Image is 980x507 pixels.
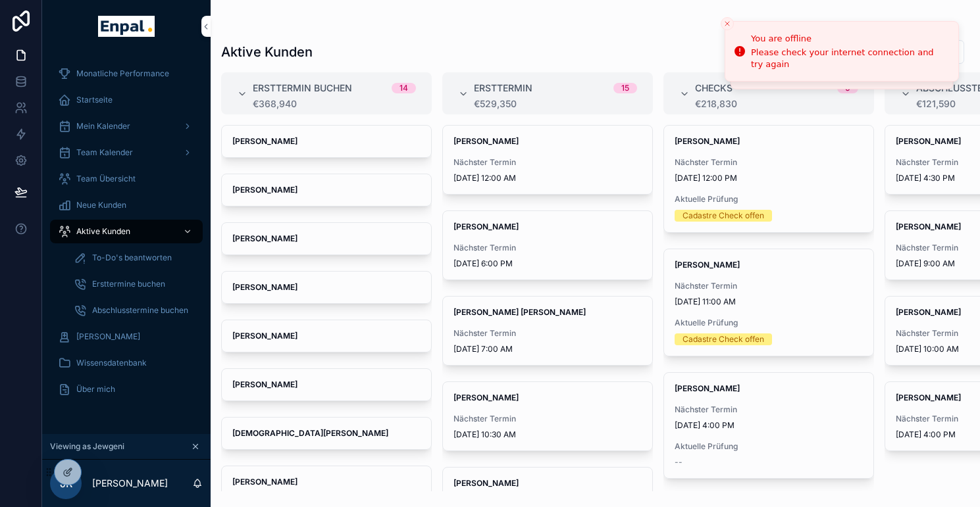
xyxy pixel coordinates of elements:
[442,210,653,280] a: [PERSON_NAME]Nächster Termin[DATE] 6:00 PM
[76,147,133,158] span: Team Kalender
[232,136,297,146] strong: [PERSON_NAME]
[896,136,961,146] strong: [PERSON_NAME]
[751,32,948,45] div: You are offline
[896,222,961,231] strong: [PERSON_NAME]
[232,185,297,195] strong: [PERSON_NAME]
[474,99,637,109] div: €529,350
[675,404,863,415] span: Nächster Termin
[663,125,874,233] a: [PERSON_NAME]Nächster Termin[DATE] 12:00 PMAktuelle PrüfungCadastre Check offen
[400,83,408,93] div: 14
[896,307,961,317] strong: [PERSON_NAME]
[50,193,203,217] a: Neue Kunden
[221,417,432,450] a: [DEMOGRAPHIC_DATA][PERSON_NAME]
[92,477,168,490] p: [PERSON_NAME]
[675,260,740,270] strong: [PERSON_NAME]
[621,83,629,93] div: 15
[76,384,115,395] span: Über mich
[76,331,140,342] span: [PERSON_NAME]
[92,279,165,289] span: Ersttermine buchen
[453,157,642,168] span: Nächster Termin
[453,136,519,146] strong: [PERSON_NAME]
[42,53,211,418] div: scrollable content
[253,99,416,109] div: €368,940
[675,420,863,431] span: [DATE] 4:00 PM
[66,299,203,322] a: Abschlusstermine buchen
[453,429,642,440] span: [DATE] 10:30 AM
[221,125,432,158] a: [PERSON_NAME]
[453,328,642,339] span: Nächster Termin
[675,157,863,168] span: Nächster Termin
[221,43,313,61] h1: Aktive Kunden
[50,351,203,375] a: Wissensdatenbank
[675,173,863,183] span: [DATE] 12:00 PM
[675,457,683,468] span: --
[896,393,961,402] strong: [PERSON_NAME]
[50,325,203,349] a: [PERSON_NAME]
[50,377,203,401] a: Über mich
[675,383,740,393] strong: [PERSON_NAME]
[232,379,297,389] strong: [PERSON_NAME]
[453,414,642,424] span: Nächster Termin
[221,271,432,304] a: [PERSON_NAME]
[683,333,764,345] div: Cadastre Check offen
[751,47,948,70] div: Please check your internet connection and try again
[50,88,203,112] a: Startseite
[221,368,432,401] a: [PERSON_NAME]
[675,194,863,205] span: Aktuelle Prüfung
[92,253,172,263] span: To-Do's beantworten
[50,114,203,138] a: Mein Kalender
[695,99,858,109] div: €218,830
[453,173,642,183] span: [DATE] 12:00 AM
[232,428,388,438] strong: [DEMOGRAPHIC_DATA][PERSON_NAME]
[442,296,653,366] a: [PERSON_NAME] [PERSON_NAME]Nächster Termin[DATE] 7:00 AM
[675,441,863,452] span: Aktuelle Prüfung
[683,210,764,222] div: Cadastre Check offen
[76,68,169,79] span: Monatliche Performance
[221,174,432,206] a: [PERSON_NAME]
[66,246,203,270] a: To-Do's beantworten
[453,258,642,269] span: [DATE] 6:00 PM
[453,393,519,402] strong: [PERSON_NAME]
[50,167,203,191] a: Team Übersicht
[221,320,432,352] a: [PERSON_NAME]
[675,281,863,291] span: Nächster Termin
[453,307,586,317] strong: [PERSON_NAME] [PERSON_NAME]
[76,226,130,237] span: Aktive Kunden
[50,441,124,452] span: Viewing as Jewgeni
[221,466,432,498] a: [PERSON_NAME]
[253,82,352,95] span: Ersttermin buchen
[76,200,126,210] span: Neue Kunden
[675,297,863,307] span: [DATE] 11:00 AM
[232,233,297,243] strong: [PERSON_NAME]
[50,62,203,85] a: Monatliche Performance
[663,249,874,356] a: [PERSON_NAME]Nächster Termin[DATE] 11:00 AMAktuelle PrüfungCadastre Check offen
[663,372,874,479] a: [PERSON_NAME]Nächster Termin[DATE] 4:00 PMAktuelle Prüfung--
[232,282,297,292] strong: [PERSON_NAME]
[232,477,297,487] strong: [PERSON_NAME]
[98,16,154,37] img: App logo
[453,344,642,354] span: [DATE] 7:00 AM
[76,174,136,184] span: Team Übersicht
[76,95,113,105] span: Startseite
[675,318,863,328] span: Aktuelle Prüfung
[232,331,297,341] strong: [PERSON_NAME]
[675,136,740,146] strong: [PERSON_NAME]
[76,358,147,368] span: Wissensdatenbank
[442,125,653,195] a: [PERSON_NAME]Nächster Termin[DATE] 12:00 AM
[453,243,642,253] span: Nächster Termin
[695,82,733,95] span: Checks
[66,272,203,296] a: Ersttermine buchen
[76,121,130,132] span: Mein Kalender
[474,82,532,95] span: Ersttermin
[721,17,734,30] button: Close toast
[50,141,203,164] a: Team Kalender
[92,305,188,316] span: Abschlusstermine buchen
[453,478,519,488] strong: [PERSON_NAME]
[221,222,432,255] a: [PERSON_NAME]
[453,222,519,231] strong: [PERSON_NAME]
[50,220,203,243] a: Aktive Kunden
[442,381,653,451] a: [PERSON_NAME]Nächster Termin[DATE] 10:30 AM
